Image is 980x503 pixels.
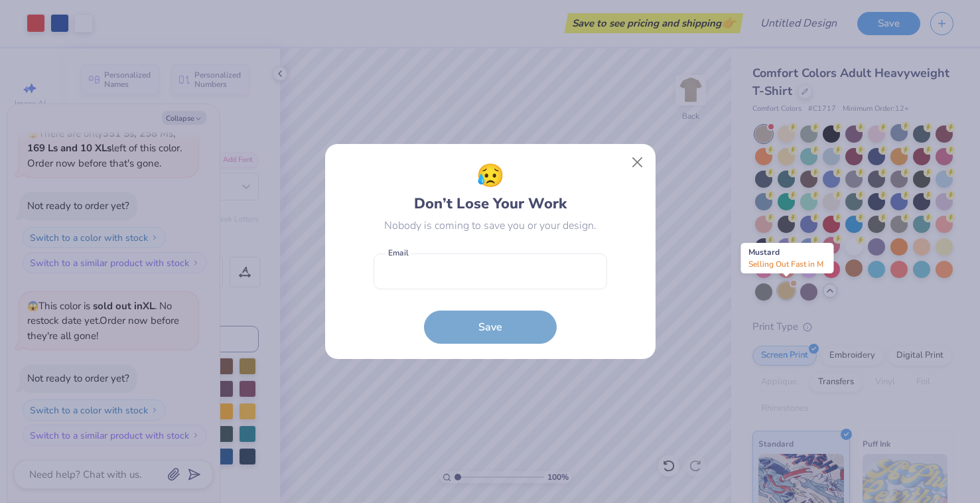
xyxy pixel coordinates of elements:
[748,259,823,269] span: Selling Out Fast in M
[414,159,567,215] div: Don’t Lose Your Work
[476,159,504,193] span: 😥
[624,150,650,175] button: Close
[384,218,596,234] div: Nobody is coming to save you or your design.
[741,243,834,273] div: Mustard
